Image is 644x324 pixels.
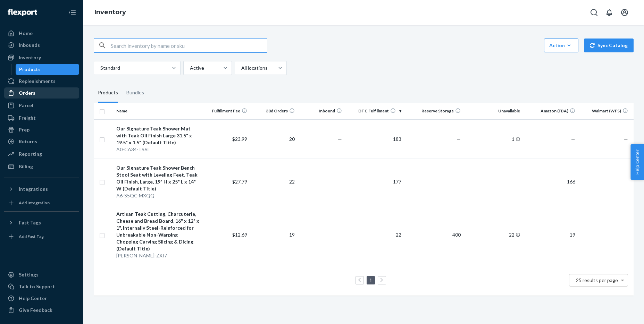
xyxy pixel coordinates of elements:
[19,40,24,46] img: tab_domain_overview_orange.svg
[232,136,247,142] span: $23.99
[4,76,79,87] a: Replenishments
[94,8,126,16] a: Inventory
[4,161,79,172] a: Billing
[368,277,374,283] a: Page 1 is your current page
[345,119,404,159] td: 183
[11,11,17,17] img: logo_orange.svg
[26,41,62,45] div: Domain Overview
[624,136,628,142] span: —
[189,65,190,71] input: Active
[116,252,200,259] div: [PERSON_NAME]-ZXI7
[516,179,520,185] span: —
[250,103,298,119] th: 30d Orders
[624,179,628,185] span: —
[298,103,345,119] th: Inbound
[19,78,56,85] div: Replenishments
[69,40,75,46] img: tab_keywords_by_traffic_grey.svg
[19,200,50,206] div: Add Integration
[19,295,47,302] div: Help Center
[98,83,118,103] div: Products
[19,54,41,61] div: Inventory
[202,103,250,119] th: Fulfillment Fee
[19,42,40,49] div: Inbounds
[18,18,76,24] div: Domain: [DOMAIN_NAME]
[232,232,247,238] span: $12.69
[65,6,79,19] button: Close Navigation
[111,39,267,52] input: Search inventory by name or sku
[571,136,575,142] span: —
[250,205,298,265] td: 19
[587,6,601,19] button: Open Search Box
[77,41,117,45] div: Keywords by Traffic
[4,100,79,111] a: Parcel
[463,119,523,159] td: 1
[576,277,618,283] span: 25 results per page
[4,112,79,123] a: Freight
[126,83,144,103] div: Bundles
[19,66,41,73] div: Products
[19,307,52,314] div: Give Feedback
[16,64,80,75] a: Products
[457,136,461,142] span: —
[19,271,39,278] div: Settings
[463,103,523,119] th: Unavailable
[116,125,200,146] div: Our Signature Teak Shower Mat with Teak Oil Finish Large 31.5" x 19.5" x 1.5" (Default Title)
[19,233,44,239] div: Add Fast Tag
[19,114,36,121] div: Freight
[19,151,42,157] div: Reporting
[100,65,100,71] input: Standard
[19,138,37,145] div: Returns
[338,136,342,142] span: —
[4,136,79,147] a: Returns
[630,144,644,180] button: Help Center
[338,179,342,185] span: —
[4,87,79,99] a: Orders
[19,219,41,226] div: Fast Tags
[578,103,634,119] th: Walmart (WFS)
[4,184,79,195] button: Integrations
[19,126,30,133] div: Prep
[549,42,573,49] div: Action
[345,159,404,205] td: 177
[19,163,33,170] div: Billing
[19,186,48,193] div: Integrations
[4,305,79,316] button: Give Feedback
[114,103,202,119] th: Name
[4,28,79,39] a: Home
[624,232,628,238] span: —
[338,232,342,238] span: —
[89,2,132,23] ol: breadcrumbs
[4,197,79,208] a: Add Integration
[523,205,578,265] td: 19
[404,205,463,265] td: 400
[4,269,79,280] a: Settings
[463,205,523,265] td: 22
[241,65,241,71] input: All locations
[250,159,298,205] td: 22
[250,119,298,159] td: 20
[4,40,79,51] a: Inbounds
[544,39,578,52] button: Action
[11,18,17,24] img: website_grey.svg
[232,179,247,185] span: $27.79
[4,52,79,63] a: Inventory
[345,205,404,265] td: 22
[4,293,79,304] a: Help Center
[4,148,79,160] a: Reporting
[602,6,616,19] button: Open notifications
[618,6,632,19] button: Open account menu
[457,179,461,185] span: —
[345,103,404,119] th: DTC Fulfillment
[19,283,55,290] div: Talk to Support
[523,159,578,205] td: 166
[404,103,463,119] th: Reserve Storage
[19,89,35,96] div: Orders
[584,39,634,52] button: Sync Catalog
[116,211,200,252] div: Artisan Teak Cutting, Charcuterie, Cheese and Bread Board, 16" x 12" x 1", Internally Steel-Reinf...
[116,164,200,192] div: Our Signature Teak Shower Bench Stool Seat with Leveling Feet, Teak Oil Finish, Large, 19" H x 25...
[523,103,578,119] th: Amazon (FBA)
[19,30,33,37] div: Home
[4,124,79,135] a: Prep
[4,231,79,242] a: Add Fast Tag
